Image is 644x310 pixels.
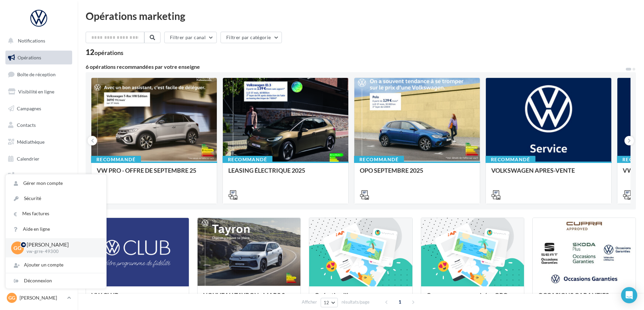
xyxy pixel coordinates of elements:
button: Filtrer par catégorie [221,32,282,43]
a: Gg [PERSON_NAME] [5,291,72,304]
span: 12 [324,300,329,305]
a: Calendrier [4,152,74,166]
div: VW CLUB [91,292,183,305]
span: Afficher [302,299,317,305]
span: Boîte de réception [17,72,56,77]
div: OCCASIONS GARANTIES [538,292,630,305]
a: Gérer mon compte [6,176,106,191]
span: résultats/page [342,299,370,305]
a: Campagnes [4,102,74,116]
span: Opérations [18,55,41,60]
div: Recommandé [354,156,404,163]
p: vw-grre-49300 [27,249,95,255]
span: Campagnes [17,105,41,111]
div: VOLKSWAGEN APRES-VENTE [491,167,606,180]
div: Campagnes sponsorisées OPO [427,292,519,305]
span: Calendrier [17,156,39,162]
button: Notifications [4,34,71,48]
button: Filtrer par canal [164,32,217,43]
a: Mes factures [6,206,106,221]
div: Opérations marketing [86,11,636,21]
div: LEASING ÉLECTRIQUE 2025 [228,167,343,180]
span: 1 [394,297,405,307]
a: Boîte de réception [4,67,74,82]
div: opérations [94,50,123,56]
span: Gg [8,294,15,301]
div: VW PRO - OFFRE DE SEPTEMBRE 25 [97,167,211,180]
p: [PERSON_NAME] [20,294,64,301]
a: Sécurité [6,191,106,206]
div: Open Intercom Messenger [621,287,637,303]
div: OPO SEPTEMBRE 2025 [360,167,474,180]
span: Contacts [17,122,36,128]
div: Recommandé [91,156,141,163]
div: Opération libre [315,292,407,305]
span: Gg [13,244,22,252]
span: Notifications [18,38,45,44]
a: PLV et print personnalisable [4,168,74,188]
div: Déconnexion [6,273,106,288]
div: Ajouter un compte [6,257,106,273]
a: Campagnes DataOnDemand [4,191,74,211]
a: Visibilité en ligne [4,85,74,99]
div: Recommandé [486,156,535,163]
span: PLV et print personnalisable [17,171,69,186]
span: Médiathèque [17,139,45,145]
div: NOUVEAU TAYRON - MARS 2025 [203,292,295,305]
div: Recommandé [223,156,272,163]
a: Aide en ligne [6,222,106,237]
div: 12 [86,49,123,56]
span: Visibilité en ligne [18,89,54,94]
a: Opérations [4,51,74,65]
div: 6 opérations recommandées par votre enseigne [86,64,625,69]
a: Contacts [4,118,74,132]
button: 12 [321,298,338,307]
p: [PERSON_NAME] [27,241,95,249]
a: Médiathèque [4,135,74,149]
